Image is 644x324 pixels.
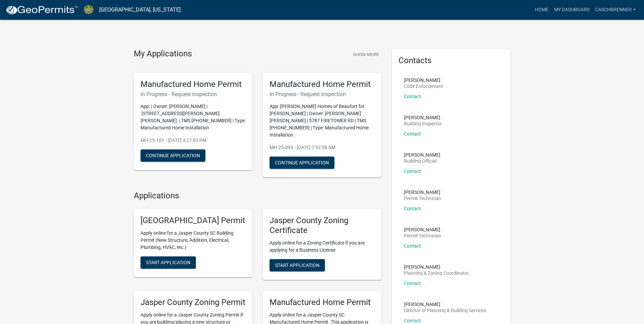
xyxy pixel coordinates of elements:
h5: Manufactured Home Permit [270,298,375,307]
a: Contact [404,243,421,249]
a: Contact [404,131,421,137]
p: Apply online for a Jasper County SC Building Permit (New Structure, Addition, Electrical, Plumbin... [141,230,246,251]
button: Show More [350,49,382,60]
h5: Contacts [399,56,504,66]
a: Contact [404,168,421,174]
p: [PERSON_NAME] [404,302,486,307]
p: App: | Owner: [PERSON_NAME] | [STREET_ADDRESS][PERSON_NAME][PERSON_NAME] | TMS [PHONE_NUMBER] | T... [141,103,246,131]
a: [GEOGRAPHIC_DATA], [US_STATE] [99,4,181,16]
p: [PERSON_NAME] [404,78,443,83]
a: Contact [404,94,421,99]
a: Contact [404,281,421,286]
a: Home [532,3,551,16]
p: Building Official [404,159,440,163]
a: Contact [404,206,421,211]
span: Start Application [275,262,319,268]
p: [PERSON_NAME] [404,115,442,120]
h6: In Progress - Request Inspection [270,91,375,97]
button: Start Application [141,256,196,269]
button: Continue Application [270,157,334,169]
h5: [GEOGRAPHIC_DATA] Permit [141,216,246,226]
h5: Jasper County Zoning Permit [141,298,246,307]
h5: Manufactured Home Permit [270,79,375,89]
p: [PERSON_NAME] [404,227,441,232]
button: Start Application [270,259,325,271]
h5: Manufactured Home Permit [141,79,246,89]
h4: Applications [134,191,382,201]
img: Jasper County, South Carolina [84,5,94,14]
p: [PERSON_NAME] [404,190,441,195]
p: Permit Technician [404,233,441,238]
p: Permit Technician [404,196,441,201]
h6: In Progress - Request Inspection [141,91,246,97]
h4: My Applications [134,49,192,59]
a: My Dashboard [551,3,592,16]
h5: Jasper County Zoning Certificate [270,216,375,235]
button: Continue Application [141,149,205,162]
p: Apply online for a Zoning Certificate if you are applying for a Business License [270,239,375,254]
a: caschbrenner [592,3,639,16]
p: Building Inspector [404,121,442,126]
p: Planning & Zoning Coordinator [404,271,469,275]
a: Contact [404,318,421,323]
p: App: [PERSON_NAME] Homes of Beaufort for [PERSON_NAME] | Owner: [PERSON_NAME] [PERSON_NAME] | 578... [270,103,375,139]
p: [PERSON_NAME] [404,152,440,157]
p: [PERSON_NAME] [404,265,469,269]
span: Start Application [146,260,190,265]
p: MH-25-093 - [DATE] 7:52:58 AM [270,144,375,151]
p: MH-25-101 - [DATE] 4:27:03 PM [141,137,246,144]
p: Code Enforcement [404,84,443,89]
p: Director of Planning & Building Services [404,308,486,313]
